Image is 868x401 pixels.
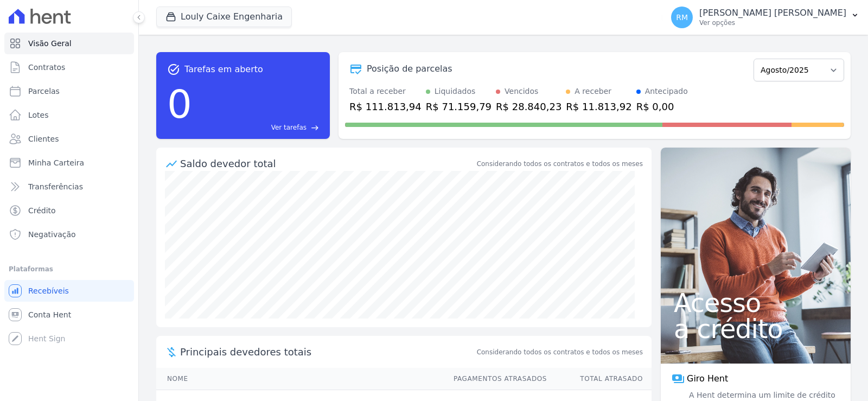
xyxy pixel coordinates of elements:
[426,99,492,114] div: R$ 71.159,79
[9,263,130,276] div: Plataformas
[4,200,134,221] a: Crédito
[196,123,319,132] a: Ver tarefas east
[566,99,631,114] div: R$ 11.813,92
[28,38,72,49] span: Visão Geral
[156,368,443,390] th: Nome
[4,80,134,102] a: Parcelas
[180,156,475,171] div: Saldo devedor total
[575,86,611,97] div: A receber
[167,63,180,76] span: task_alt
[676,14,688,21] span: RM
[4,104,134,126] a: Lotes
[156,7,292,27] button: Louly Caixe Engenharia
[28,110,49,120] span: Lotes
[180,345,475,359] span: Principais devedores totais
[28,133,59,144] span: Clientes
[636,99,688,114] div: R$ 0,00
[28,157,84,168] span: Minha Carteira
[435,86,476,97] div: Liquidados
[4,176,134,198] a: Transferências
[674,316,838,342] span: a crédito
[367,62,452,75] div: Posição de parcelas
[4,33,134,54] a: Visão Geral
[477,347,643,357] span: Considerando todos os contratos e todos os meses
[4,56,134,78] a: Contratos
[674,290,838,316] span: Acesso
[547,368,652,390] th: Total Atrasado
[28,309,71,320] span: Conta Hent
[28,229,76,240] span: Negativação
[687,372,728,385] span: Giro Hent
[645,86,688,97] div: Antecipado
[662,2,868,33] button: RM [PERSON_NAME] [PERSON_NAME] Ver opções
[443,368,547,390] th: Pagamentos Atrasados
[699,8,846,18] p: [PERSON_NAME] [PERSON_NAME]
[271,123,307,132] span: Ver tarefas
[4,128,134,150] a: Clientes
[699,18,846,27] p: Ver opções
[28,205,56,216] span: Crédito
[4,280,134,302] a: Recebíveis
[477,159,643,169] div: Considerando todos os contratos e todos os meses
[349,99,422,114] div: R$ 111.813,94
[28,181,83,192] span: Transferências
[496,99,561,114] div: R$ 28.840,23
[349,86,422,97] div: Total a receber
[28,285,69,296] span: Recebíveis
[28,62,65,73] span: Contratos
[4,152,134,174] a: Minha Carteira
[4,304,134,326] a: Conta Hent
[4,224,134,245] a: Negativação
[28,86,60,97] span: Parcelas
[167,76,192,132] div: 0
[311,124,319,132] span: east
[184,63,263,76] span: Tarefas em aberto
[505,86,538,97] div: Vencidos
